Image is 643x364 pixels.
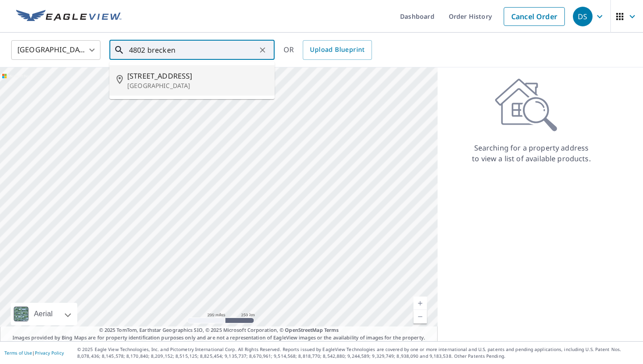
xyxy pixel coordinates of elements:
span: [STREET_ADDRESS] [127,71,267,81]
div: [GEOGRAPHIC_DATA] [11,38,100,63]
input: Search by address or latitude-longitude [129,38,256,63]
a: Terms of Use [4,350,32,356]
div: DS [573,7,593,26]
button: Clear [256,44,269,56]
span: Upload Blueprint [310,44,364,55]
a: Current Level 5, Zoom In [413,297,427,310]
div: Aerial [11,303,77,325]
p: | [4,350,64,356]
img: EV Logo [16,10,121,23]
p: [GEOGRAPHIC_DATA] [127,81,267,90]
p: © 2025 Eagle View Technologies, Inc. and Pictometry International Corp. All Rights Reserved. Repo... [77,346,639,360]
div: Aerial [31,303,55,325]
span: © 2025 TomTom, Earthstar Geographics SIO, © 2025 Microsoft Corporation, © [99,326,339,334]
div: OR [284,40,372,60]
a: Current Level 5, Zoom Out [413,310,427,323]
p: Searching for a property address to view a list of available products. [472,142,591,164]
a: OpenStreetMap [285,326,322,333]
a: Privacy Policy [35,350,64,356]
a: Upload Blueprint [303,40,372,60]
a: Cancel Order [504,7,565,26]
a: Terms [324,326,339,333]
